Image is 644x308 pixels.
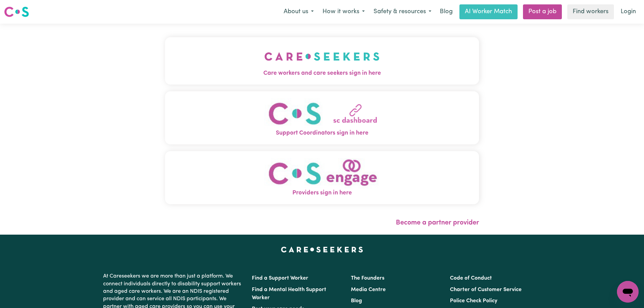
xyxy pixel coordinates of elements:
a: Become a partner provider [396,219,479,226]
a: Charter of Customer Service [450,287,522,292]
button: About us [279,5,318,19]
span: Providers sign in here [165,189,479,197]
a: The Founders [351,276,384,281]
a: Code of Conduct [450,276,492,281]
a: Blog [351,298,362,304]
a: Media Centre [351,287,386,292]
a: Find workers [567,4,614,19]
a: Blog [436,4,457,19]
a: Post a job [523,4,562,19]
span: Support Coordinators sign in here [165,129,479,138]
a: Find a Support Worker [252,276,308,281]
button: Providers sign in here [165,151,479,204]
a: Careseekers home page [281,247,363,252]
a: Find a Mental Health Support Worker [252,287,326,301]
a: Careseekers logo [4,4,29,20]
a: AI Worker Match [459,4,518,19]
button: How it works [318,5,369,19]
button: Support Coordinators sign in here [165,91,479,144]
span: Care workers and care seekers sign in here [165,69,479,78]
iframe: Button to launch messaging window [617,281,639,303]
a: Login [617,4,640,19]
button: Safety & resources [369,5,436,19]
button: Care workers and care seekers sign in here [165,37,479,85]
img: Careseekers logo [4,6,29,18]
a: Police Check Policy [450,298,497,304]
